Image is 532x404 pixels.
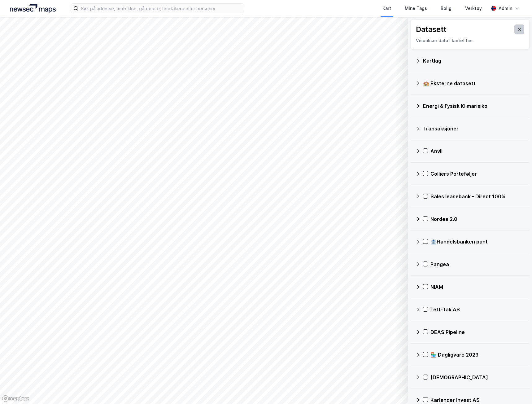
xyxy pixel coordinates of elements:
[430,147,525,155] div: Anvil
[430,306,525,313] div: Lett-Tak AS
[430,238,525,245] div: 🏦Handelsbanken pant
[441,5,451,12] div: Bolig
[430,193,525,200] div: Sales leaseback - Direct 100%
[423,102,525,110] div: Energi & Fysisk Klimarisiko
[405,5,427,12] div: Mine Tags
[430,215,525,223] div: Nordea 2.0
[430,351,525,358] div: 🏪 Dagligvare 2023
[423,80,525,87] div: 🏫 Eksterne datasett
[78,4,244,13] input: Søk på adresse, matrikkel, gårdeiere, leietakere eller personer
[430,170,525,178] div: Colliers Porteføljer
[10,4,56,13] img: logo.a4113a55bc3d86da70a041830d287a7e.svg
[430,328,525,336] div: DEAS Pipeline
[430,283,525,291] div: NIAM
[430,374,525,381] div: [DEMOGRAPHIC_DATA]
[382,5,391,12] div: Kart
[423,57,525,64] div: Kartlag
[499,5,512,12] div: Admin
[416,24,447,34] div: Datasett
[501,374,532,404] div: Kontrollprogram for chat
[416,37,524,44] div: Visualiser data i kartet her.
[430,261,525,268] div: Pangea
[430,396,525,404] div: Karlander Invest AS
[423,125,525,132] div: Transaksjoner
[501,374,532,404] iframe: Chat Widget
[465,5,482,12] div: Verktøy
[2,395,29,402] a: Mapbox homepage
